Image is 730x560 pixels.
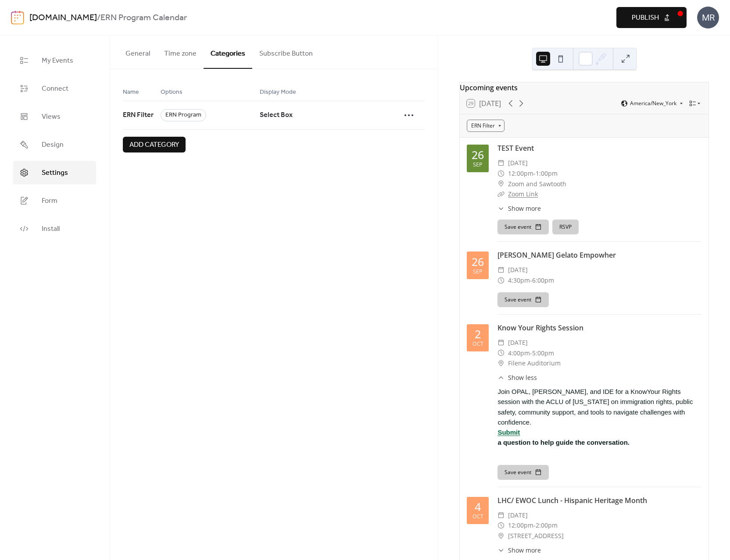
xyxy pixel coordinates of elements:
a: Settings [13,161,96,184]
button: Time zone [157,35,204,68]
span: Filene Auditorium [508,358,561,369]
span: [DATE] [508,265,528,275]
div: 26 [472,256,484,267]
div: ​ [497,348,505,358]
button: ​Show less [497,373,537,382]
span: Form [42,196,57,206]
span: [STREET_ADDRESS] [508,531,564,541]
div: ​ [497,520,505,531]
span: 12:00pm [508,168,533,179]
img: logo [11,11,24,25]
span: 6:00pm [532,275,554,286]
div: Upcoming events [460,82,709,93]
span: - [533,520,536,531]
button: Add category [123,137,186,152]
span: Settings [42,168,68,178]
a: Connect [13,77,96,100]
div: ​ [497,358,505,369]
span: Display Mode [260,87,296,98]
span: Views [42,112,61,122]
b: ERN Program Calendar [100,10,187,26]
button: ​Show more [497,204,541,213]
div: ​ [497,531,505,541]
span: Show more [508,546,541,555]
b: / [97,10,100,26]
b: a question to help guide the conversation. [497,439,630,446]
a: Views [13,105,96,128]
span: ERN Program [161,109,206,121]
button: Save event [497,292,549,307]
a: Design [13,133,96,156]
button: Save event [497,465,549,480]
span: Show less [508,373,537,382]
div: Sep [473,162,483,168]
span: Select Box [260,107,293,124]
a: [DOMAIN_NAME] [29,10,97,26]
div: ​ [497,168,505,179]
span: 5:00pm [532,348,554,358]
div: 4 [475,501,481,512]
span: Options [161,87,182,98]
div: 2 [475,329,481,340]
a: Install [13,217,96,241]
button: Publish [616,7,687,28]
button: Save event [497,220,549,234]
span: Join OPAL, [PERSON_NAME], and IDE for a KnowYour Rights session with the ACLU of [US_STATE] on im... [497,386,701,427]
a: Zoom Link [508,190,538,198]
div: ​ [497,546,505,555]
button: Categories [204,35,252,69]
a: My Events [13,49,96,72]
span: Zoom and Sawtooth [508,179,566,189]
div: ​ [497,204,505,213]
a: Submit [497,429,520,436]
div: MR [697,7,719,28]
span: ERN Filter [123,107,154,124]
div: ​ [497,275,505,286]
div: Oct [472,341,483,347]
button: ​Show more [497,546,541,555]
span: - [530,275,532,286]
div: Know Your Rights Session [497,323,701,333]
span: Connect [42,84,68,94]
div: LHC/ EWOC Lunch - Hispanic Heritage Month [497,495,701,506]
span: America/New_York [630,101,676,106]
span: [DATE] [508,510,528,521]
div: ​ [497,337,505,348]
span: Add category [129,140,179,150]
span: 4:30pm [508,275,530,286]
span: Install [42,224,60,234]
span: Design [42,140,64,150]
span: 2:00pm [536,520,558,531]
span: - [530,348,532,358]
div: [PERSON_NAME] Gelato Empowher [497,250,701,260]
span: - [533,168,536,179]
div: 26 [472,149,484,160]
span: Name [123,87,139,98]
div: Sep [473,269,483,275]
span: 4:00pm [508,348,530,358]
a: TEST Event [497,143,534,153]
span: Show more [508,204,541,213]
span: 12:00pm [508,520,533,531]
span: [DATE] [508,337,528,348]
button: General [118,35,157,68]
div: ​ [497,179,505,189]
div: ​ [497,510,505,521]
button: Subscribe Button [252,35,320,68]
span: [DATE] [508,158,528,168]
div: ​ [497,158,505,168]
button: RSVP [552,220,579,234]
div: ​ [497,189,505,199]
div: ​ [497,265,505,275]
span: 1:00pm [536,168,558,179]
div: Oct [472,514,483,520]
span: My Events [42,56,73,66]
a: Form [13,189,96,213]
span: Publish [632,13,659,23]
div: ​ [497,373,505,382]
